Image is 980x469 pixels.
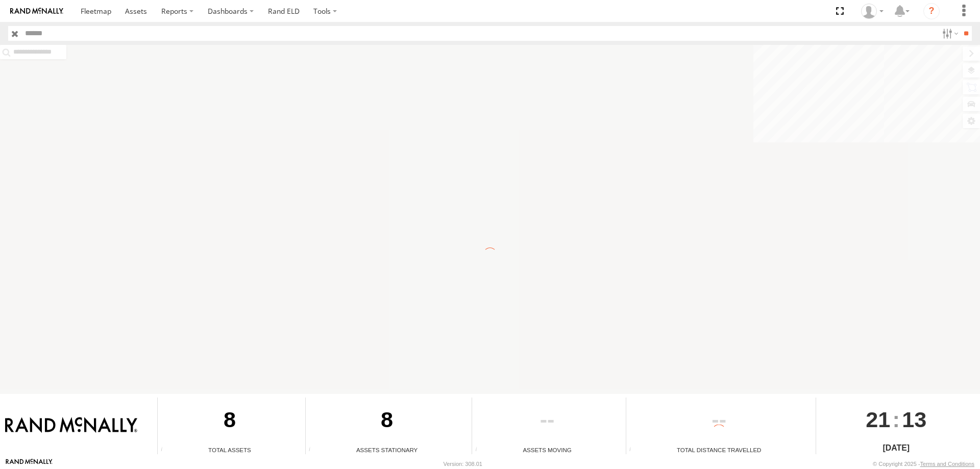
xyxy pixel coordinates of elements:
[920,461,974,467] a: Terms and Conditions
[866,398,890,441] span: 21
[816,442,976,454] div: [DATE]
[472,446,622,454] div: Assets Moving
[938,26,960,41] label: Search Filter Options
[902,398,926,441] span: 13
[626,446,812,454] div: Total Distance Travelled
[444,461,482,467] div: Version: 308.01
[306,398,468,446] div: 8
[158,446,302,454] div: Total Assets
[626,447,642,454] div: Total distance travelled by all assets within specified date range and applied filters
[857,4,887,19] div: Chase Tanke
[158,398,302,446] div: 8
[923,3,940,19] i: ?
[158,447,173,454] div: Total number of Enabled Assets
[5,417,137,434] img: Rand McNally
[6,459,53,469] a: Visit our Website
[873,461,974,467] div: © Copyright 2025 -
[10,8,63,15] img: rand-logo.svg
[306,446,468,454] div: Assets Stationary
[306,447,321,454] div: Total number of assets current stationary.
[472,447,487,454] div: Total number of assets current in transit.
[816,398,976,441] div: :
